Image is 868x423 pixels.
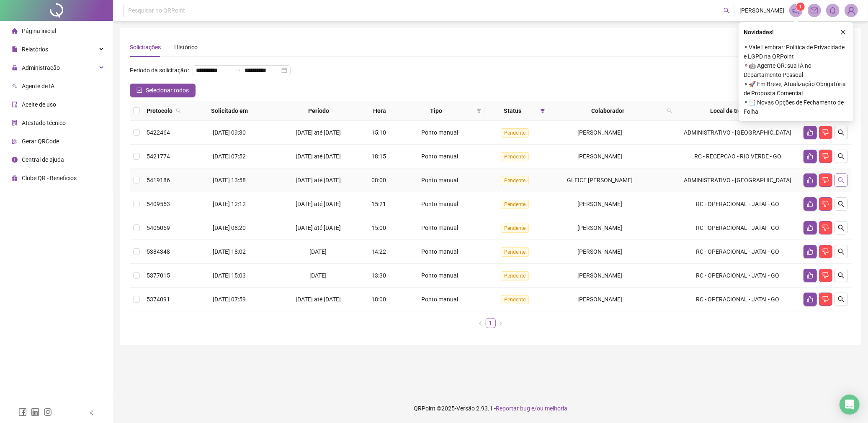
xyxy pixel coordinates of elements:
span: search [665,104,674,117]
span: 13:30 [372,272,386,279]
span: Atestado técnico [22,120,66,126]
span: Pendente [501,128,529,138]
span: Pendente [501,295,529,304]
span: to [234,67,241,74]
span: [PERSON_NAME] [578,296,623,303]
span: home [12,28,18,34]
span: [PERSON_NAME] [578,272,623,279]
span: [PERSON_NAME] [578,224,623,231]
span: Aceite de uso [22,101,56,108]
span: Ponto manual [421,201,458,207]
span: dislike [822,177,829,183]
span: 5421774 [147,153,170,160]
th: Hora [363,101,396,121]
span: ⚬ 🚀 Em Breve, Atualização Obrigatória de Proposta Comercial [744,79,848,98]
span: Pendente [501,271,529,280]
td: RC - OPERACIONAL - JATAI - GO [675,288,800,311]
span: [DATE] até [DATE] [296,224,341,231]
span: Pendente [501,200,529,209]
span: filter [475,104,483,117]
span: like [807,177,814,183]
span: Administração [22,64,60,71]
span: audit [12,102,18,107]
span: [PERSON_NAME] [739,6,784,15]
span: Colaborador [552,106,664,115]
span: check-square [137,87,142,93]
span: [DATE] até [DATE] [296,129,341,136]
span: close [840,29,846,35]
span: [DATE] 13:58 [213,177,246,183]
span: 1 [799,4,802,10]
span: like [807,248,814,255]
span: [DATE] até [DATE] [296,296,341,303]
span: 5377015 [147,272,170,279]
span: Status [488,106,537,115]
span: Página inicial [22,28,56,34]
div: Histórico [174,43,198,52]
span: like [807,201,814,207]
span: ⚬ 🤖 Agente QR: sua IA no Departamento Pessoal [744,61,848,79]
span: Ponto manual [421,177,458,183]
span: like [807,272,814,279]
span: search [176,108,181,113]
span: search [838,272,845,279]
span: Relatórios [22,46,48,53]
span: 5405059 [147,224,170,231]
td: RC - OPERACIONAL - JATAI - GO [675,216,800,240]
label: Período da solicitação [130,64,193,77]
span: 08:00 [372,177,386,183]
span: solution [12,120,18,126]
span: [DATE] 09:30 [213,129,246,136]
span: 15:00 [372,224,386,231]
span: filter [476,108,482,113]
td: ADMINISTRATIVO - [GEOGRAPHIC_DATA] [675,168,800,192]
span: Ponto manual [421,224,458,231]
span: qrcode [12,138,18,144]
div: Open Intercom Messenger [840,395,860,415]
span: dislike [822,224,829,231]
span: swap-right [234,67,241,74]
span: 5384348 [147,248,170,255]
th: Solicitado em [184,101,274,121]
span: Pendente [501,247,529,257]
div: Solicitações [130,43,161,52]
span: filter [538,104,547,117]
span: Clube QR - Beneficios [22,175,77,181]
span: [DATE] 12:12 [213,201,246,207]
span: 5419186 [147,177,170,183]
span: ⚬ 📑 Novas Opções de Fechamento de Folha [744,98,848,116]
span: search [838,153,845,160]
span: like [807,224,814,231]
button: Selecionar todos [130,84,196,97]
span: Reportar bug e/ou melhoria [496,405,567,412]
span: info-circle [12,157,18,163]
span: 5409553 [147,201,170,207]
td: RC - OPERACIONAL - JATAI - GO [675,264,800,288]
span: 18:15 [372,153,386,160]
span: [DATE] 15:03 [213,272,246,279]
span: left [478,321,483,326]
span: search [838,201,845,207]
span: like [807,153,814,160]
span: like [807,129,814,136]
span: ⚬ Vale Lembrar: Política de Privacidade e LGPD na QRPoint [744,43,848,61]
span: Ponto manual [421,248,458,255]
span: search [838,296,845,303]
span: Tipo [399,106,473,115]
span: search [174,104,183,117]
li: Próxima página [496,318,506,328]
span: search [838,129,845,136]
span: [DATE] até [DATE] [296,177,341,183]
span: lock [12,65,18,71]
span: 15:10 [372,129,386,136]
span: right [498,321,503,326]
span: GLEICE [PERSON_NAME] [567,177,633,183]
td: RC - OPERACIONAL - JATAI - GO [675,240,800,264]
a: 1 [486,319,495,328]
span: dislike [822,272,829,279]
span: Local de trabalho [679,106,788,115]
span: search [838,177,845,183]
span: [DATE] [309,248,327,255]
span: [DATE] 07:52 [213,153,246,160]
span: Selecionar todos [146,86,189,95]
